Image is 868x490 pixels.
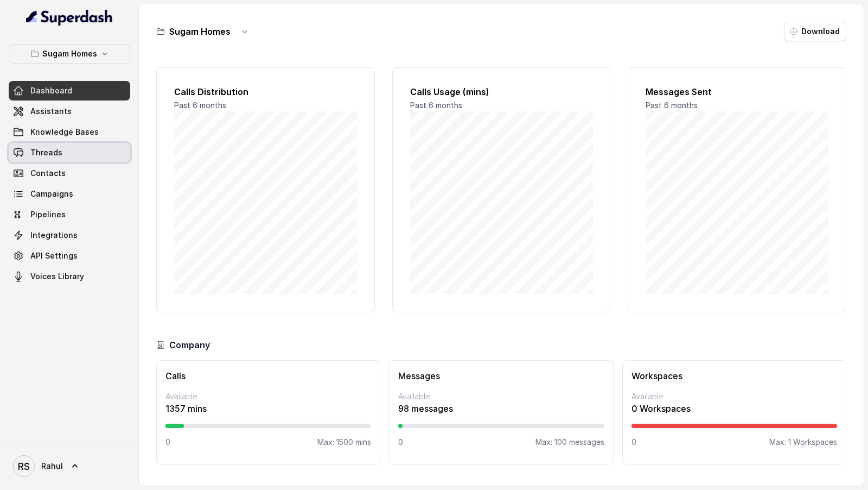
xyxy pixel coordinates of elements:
button: Download [784,22,846,41]
a: Contacts [9,164,130,183]
a: Rahul [9,451,130,481]
h3: Company [169,338,210,351]
span: Contacts [30,168,66,179]
a: Voices Library [9,267,130,286]
p: 0 [165,437,170,448]
h2: Calls Usage (mins) [410,85,593,98]
h3: Sugam Homes [169,25,231,38]
p: Max: 100 messages [535,437,604,448]
span: Assistants [30,106,72,117]
p: 0 [631,437,636,448]
p: Max: 1500 mins [317,437,371,448]
button: Sugam Homes [9,44,130,64]
span: Past 6 months [174,100,226,110]
h2: Messages Sent [646,85,828,98]
span: Past 6 months [646,100,698,110]
p: 0 Workspaces [631,402,837,415]
a: Threads [9,143,130,162]
span: Rahul [41,461,63,472]
span: Threads [30,147,62,158]
a: Integrations [9,225,130,245]
span: Integrations [30,230,78,241]
h3: Workspaces [631,369,837,382]
text: RS [18,461,30,472]
a: Knowledge Bases [9,122,130,142]
a: Dashboard [9,81,130,100]
p: Max: 1 Workspaces [769,437,837,448]
img: light.svg [26,9,113,26]
h2: Calls Distribution [174,85,357,98]
span: Voices Library [30,271,84,282]
p: 1357 mins [165,402,371,415]
h3: Messages [398,369,604,382]
span: Campaigns [30,189,73,199]
span: Dashboard [30,85,72,96]
p: 98 messages [398,402,604,415]
a: Assistants [9,102,130,121]
span: API Settings [30,250,78,261]
h3: Calls [165,369,371,382]
span: Knowledge Bases [30,127,99,137]
a: Campaigns [9,184,130,204]
p: Sugam Homes [42,47,97,60]
a: API Settings [9,246,130,266]
p: 0 [398,437,403,448]
p: Available [165,391,371,402]
a: Pipelines [9,205,130,224]
p: Available [631,391,837,402]
span: Pipelines [30,209,66,220]
span: Past 6 months [410,100,462,110]
p: Available [398,391,604,402]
